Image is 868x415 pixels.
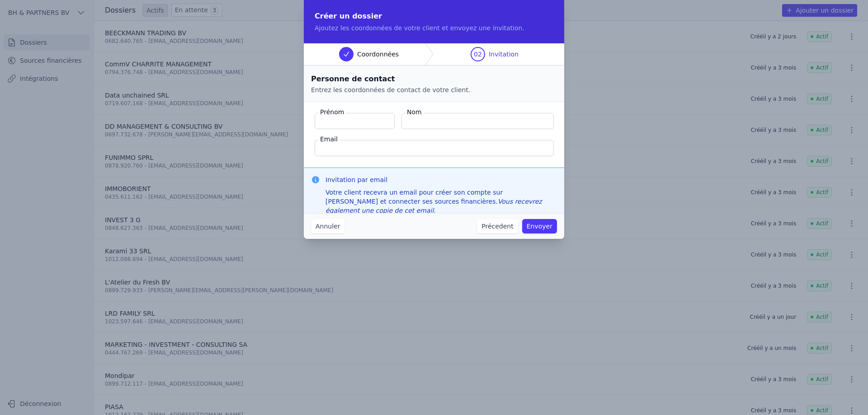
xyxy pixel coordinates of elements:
button: Précedent [477,219,518,233]
p: Entrez les coordonnées de contact de votre client. [311,85,557,94]
h2: Personne de contact [311,73,557,85]
em: Vous recevrez également une copie de cet email. [325,198,542,214]
h3: Invitation par email [325,175,557,184]
span: Invitation [489,50,519,59]
span: Coordonnées [357,50,399,59]
label: Nom [405,107,424,117]
span: 02 [474,50,482,59]
label: Email [318,135,340,144]
button: Envoyer [522,219,557,233]
div: Votre client recevra un email pour créer son compte sur [PERSON_NAME] et connecter ses sources fi... [325,188,557,215]
button: Annuler [311,219,344,233]
label: Prénom [318,107,346,117]
p: Ajoutez les coordonnées de votre client et envoyez une invitation. [315,23,553,33]
h2: Créer un dossier [315,11,553,22]
nav: Progress [304,43,564,65]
